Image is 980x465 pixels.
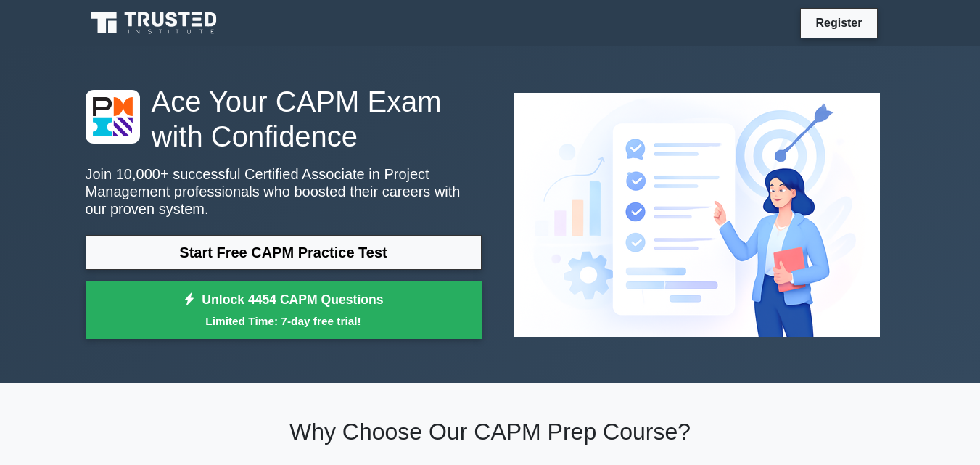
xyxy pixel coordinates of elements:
[86,281,482,339] a: Unlock 4454 CAPM QuestionsLimited Time: 7-day free trial!
[104,313,464,329] small: Limited Time: 7-day free trial!
[86,84,482,154] h1: Ace Your CAPM Exam with Confidence
[502,81,892,348] img: Certified Associate in Project Management Preview
[807,14,870,32] a: Register
[86,235,482,270] a: Start Free CAPM Practice Test
[86,418,895,445] h2: Why Choose Our CAPM Prep Course?
[86,165,482,218] p: Join 10,000+ successful Certified Associate in Project Management professionals who boosted their...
